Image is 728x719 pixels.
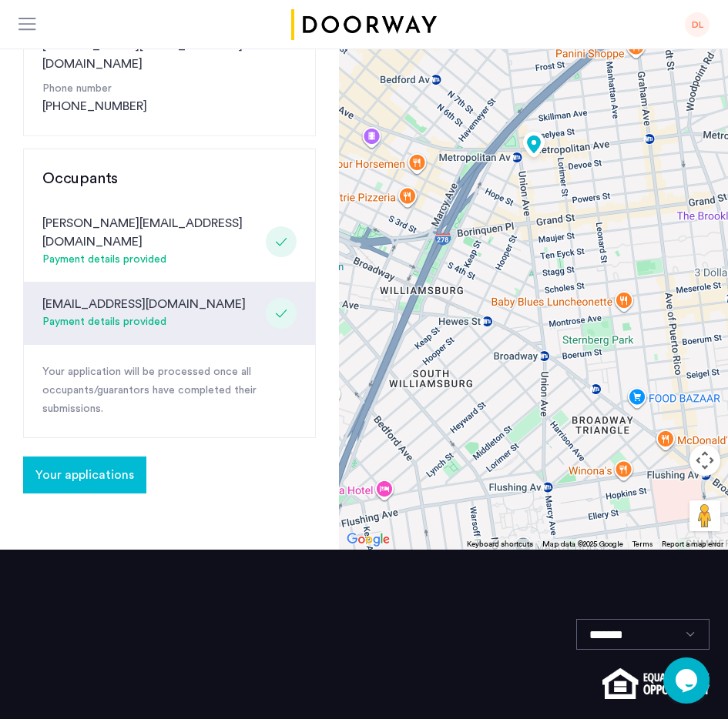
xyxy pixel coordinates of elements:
[663,657,713,704] iframe: chat widget
[42,81,297,97] p: Phone number
[689,500,720,531] button: Drag Pegman onto the map to open Street View
[42,168,297,189] h3: Occupants
[632,539,653,550] a: Terms (opens in new tab)
[602,668,710,699] img: equal-housing.png
[467,539,533,550] button: Keyboard shortcuts
[42,214,260,251] div: [PERSON_NAME][EMAIL_ADDRESS][DOMAIN_NAME]
[662,539,723,550] a: Report a map error
[35,466,134,484] span: Your applications
[42,295,246,313] div: [EMAIL_ADDRESS][DOMAIN_NAME]
[23,456,146,493] button: button
[542,540,623,548] span: Map data ©2025 Google
[42,313,246,332] div: Payment details provided
[42,251,260,269] div: Payment details provided
[42,97,147,115] a: [PHONE_NUMBER]
[289,9,440,40] a: Cazamio logo
[42,363,297,419] p: Your application will be processed once all occupants/guarantors have completed their submissions.
[23,469,146,481] cazamio-button: Go to application
[343,530,394,550] a: Open this area in Google Maps (opens a new window)
[289,9,440,40] img: logo
[685,12,710,37] div: DL
[576,619,710,650] select: Language select
[343,530,394,550] img: Google
[689,445,720,476] button: Map camera controls
[42,36,297,73] a: [PERSON_NAME][EMAIL_ADDRESS][DOMAIN_NAME]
